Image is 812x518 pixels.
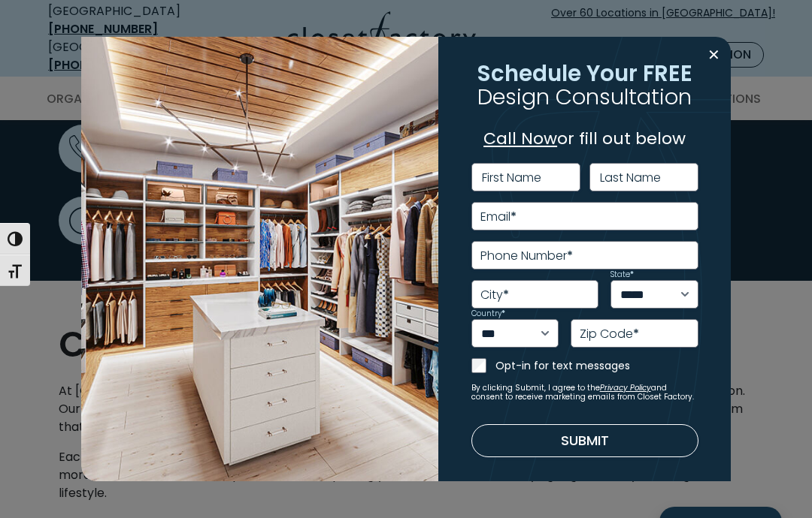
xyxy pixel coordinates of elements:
label: Country [471,310,505,318]
button: Close modal [703,43,725,67]
a: Privacy Policy [600,382,651,393]
label: Zip Code [580,328,639,340]
small: By clicking Submit, I agree to the and consent to receive marketing emails from Closet Factory. [471,384,698,402]
label: State [611,271,634,279]
label: Phone Number [480,250,573,262]
label: City [480,289,509,301]
button: Submit [471,424,698,457]
p: or fill out below [471,126,698,151]
label: Email [480,211,517,223]
a: Call Now [483,127,557,150]
span: Schedule Your FREE [477,58,692,89]
label: First Name [482,172,541,184]
label: Opt-in for text messages [495,358,698,373]
img: Walk in closet with island [81,37,438,481]
label: Last Name [600,172,661,184]
span: Design Consultation [477,82,692,113]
